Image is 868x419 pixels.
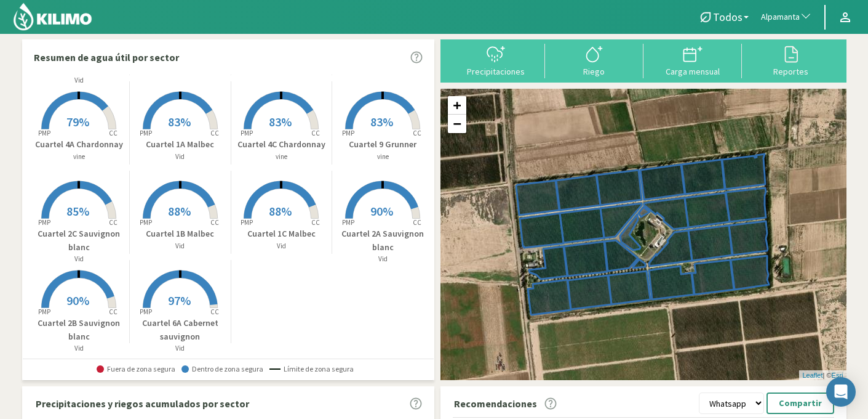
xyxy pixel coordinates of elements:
button: Precipitaciones [447,44,545,76]
p: Cuartel 2C Sauvignon blanc [29,227,130,254]
tspan: PMP [38,129,50,137]
p: Compartir [779,396,822,410]
tspan: CC [210,129,219,137]
p: vine [231,152,332,162]
div: | © [799,370,846,381]
p: Cuartel 2B Sauvignon blanc [29,317,130,343]
span: 79% [66,114,89,129]
tspan: PMP [342,218,354,227]
p: Cuartel 2A Sauvignon blanc [332,227,434,254]
p: Cuartel 1C Malbec [231,227,332,240]
span: 83% [168,114,191,129]
p: Vid [231,241,332,251]
p: Vid [29,254,130,264]
span: 90% [66,293,89,308]
span: 88% [269,203,292,219]
p: Cuartel 4A Chardonnay [29,138,130,151]
button: Compartir [766,393,834,414]
p: Cuartel 1A Malbec [130,138,231,151]
button: Riego [545,44,643,76]
p: Cuartel 6A Cabernet sauvignon [130,317,231,343]
p: Recomendaciones [454,396,537,411]
span: Dentro de zona segura [181,365,263,373]
p: Vid [130,152,231,162]
p: Precipitaciones y riegos acumulados por sector [36,396,249,411]
div: Open Intercom Messenger [826,377,856,407]
button: Alpamanta [755,4,818,31]
tspan: CC [109,218,118,227]
span: 90% [370,203,393,219]
p: vine [332,152,434,162]
span: 97% [168,293,191,308]
a: Esri [832,372,843,379]
tspan: CC [312,129,321,137]
p: Vid [29,343,130,354]
p: Vid [29,75,130,86]
tspan: PMP [342,129,354,137]
p: Cuartel 9 Grunner [332,138,434,151]
span: 83% [370,114,393,129]
span: 85% [66,203,89,219]
span: Todos [713,10,743,23]
span: 88% [168,203,191,219]
div: Riego [549,67,640,76]
tspan: CC [210,218,219,227]
div: Precipitaciones [450,67,541,76]
tspan: CC [413,218,422,227]
div: Carga mensual [647,67,738,76]
tspan: CC [312,218,321,227]
tspan: PMP [38,218,50,227]
img: Kilimo [12,2,93,31]
p: Cuartel 1B Malbec [130,227,231,240]
tspan: PMP [241,218,253,227]
p: Resumen de agua útil por sector [34,50,179,65]
tspan: CC [413,129,422,137]
tspan: PMP [241,129,253,137]
span: 83% [269,114,292,129]
a: Zoom in [448,96,466,115]
tspan: PMP [140,129,152,137]
button: Reportes [742,44,840,76]
a: Zoom out [448,115,466,133]
div: Reportes [746,67,837,76]
tspan: CC [109,129,118,137]
span: Fuera de zona segura [97,365,175,373]
p: Cuartel 4C Chardonnay [231,138,332,151]
tspan: CC [109,307,118,316]
button: Carga mensual [643,44,742,76]
tspan: PMP [38,307,50,316]
p: Vid [332,254,434,264]
span: Alpamanta [761,11,800,23]
span: Límite de zona segura [269,365,354,373]
tspan: CC [210,307,219,316]
tspan: PMP [140,307,152,316]
a: Leaflet [802,372,822,379]
p: Vid [130,343,231,354]
tspan: PMP [140,218,152,227]
p: Vid [130,241,231,251]
p: vine [29,152,130,162]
